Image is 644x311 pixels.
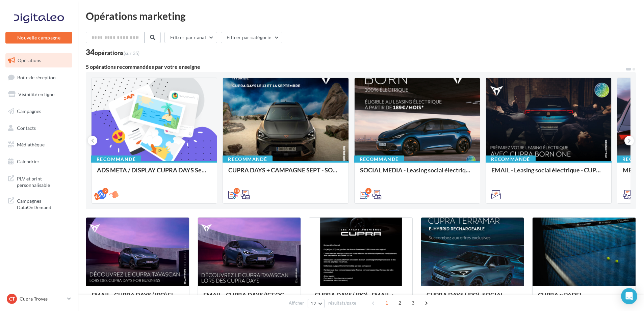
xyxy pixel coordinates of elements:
div: Opérations marketing [86,11,636,21]
div: SOCIAL MEDIA - Leasing social électrique - CUPRA Born [360,167,474,180]
span: 12 [311,301,316,306]
div: Recommandé [91,155,141,163]
span: Campagnes DataOnDemand [17,196,70,211]
span: PLV et print personnalisable [17,174,70,189]
span: Boîte de réception [17,74,56,80]
button: Nouvelle campagne [5,32,72,44]
a: CT Cupra Troyes [5,292,72,305]
div: EMAIL - Leasing social électrique - CUPRA Born One [491,167,606,180]
div: CUPRA DAYS (JPO)- SOCIAL MEDIA [427,291,519,305]
span: Médiathèque [17,142,45,147]
div: opérations [95,50,139,56]
div: Open Intercom Messenger [621,288,637,304]
div: 2 [102,188,108,194]
div: 5 opérations recommandées par votre enseigne [86,64,625,69]
span: 1 [381,298,392,308]
a: Opérations [4,53,74,67]
span: 2 [394,298,405,308]
a: PLV et print personnalisable [4,171,74,191]
button: 12 [308,299,325,308]
span: Calendrier [17,159,40,164]
div: ADS META / DISPLAY CUPRA DAYS Septembre 2025 [97,167,211,180]
div: EMAIL - CUPRA DAYS (JPO) Fleet Générique [92,291,184,305]
div: EMAIL - CUPRA DAYS ([GEOGRAPHIC_DATA]) Private Générique [203,291,295,305]
div: 34 [86,49,139,56]
a: Médiathèque [4,138,74,152]
span: CT [9,295,15,302]
div: CUPRA DAYS (JPO) - EMAIL + SMS [315,291,407,305]
div: Recommandé [486,155,536,163]
span: Afficher [289,300,304,306]
a: Campagnes DataOnDemand [4,194,74,214]
button: Filtrer par catégorie [221,32,282,43]
span: Campagnes [17,108,41,114]
span: Opérations [18,57,41,63]
div: 4 [365,188,371,194]
span: résultats/page [328,300,356,306]
span: 3 [408,298,418,308]
button: Filtrer par canal [164,32,217,43]
a: Visibilité en ligne [4,87,74,102]
div: Recommandé [354,155,404,163]
span: (sur 35) [124,50,139,56]
div: Recommandé [223,155,273,163]
div: CUPRA DAYS + CAMPAGNE SEPT - SOCIAL MEDIA [228,167,343,180]
div: CUPRA x PADEL [538,291,630,305]
a: Campagnes [4,104,74,118]
div: 10 [234,188,240,194]
p: Cupra Troyes [20,295,65,302]
span: Contacts [17,125,36,131]
a: Contacts [4,121,74,135]
a: Calendrier [4,154,74,169]
span: Visibilité en ligne [18,91,54,97]
a: Boîte de réception [4,70,74,85]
